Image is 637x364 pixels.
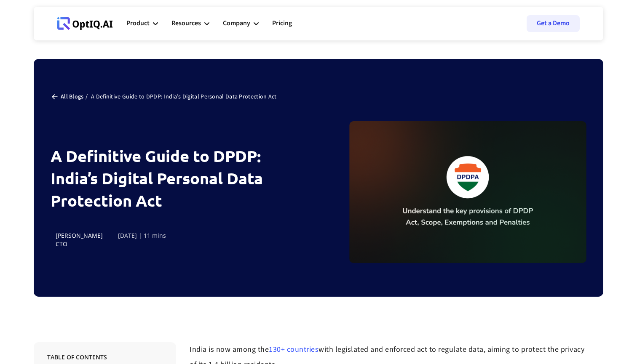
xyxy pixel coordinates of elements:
div: Product [126,18,150,29]
div: Company [223,18,250,29]
a: Webflow Homepage [57,11,113,36]
div: Product [126,11,158,36]
a: 130+ countries [269,344,318,355]
a: Get a Demo [527,15,580,32]
div: Company [223,11,259,36]
div: [PERSON_NAME] [56,231,103,240]
a: Pricing [272,11,292,36]
img: guide to India's Digital Personal data protection act, how to get compliant with India's DPDP act [349,121,586,263]
div: Resources [171,18,201,29]
div: Resources [171,11,209,36]
div: [DATE] | 11 mins [118,231,166,240]
div: / [84,93,89,101]
a: All Blogs [59,93,84,101]
h1: A Definitive Guide to DPDP: India’s Digital Personal Data Protection Act [51,145,265,212]
div: A Definitive Guide to DPDP: India’s Digital Personal Data Protection Act [89,93,278,101]
div: CTO [56,240,103,248]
